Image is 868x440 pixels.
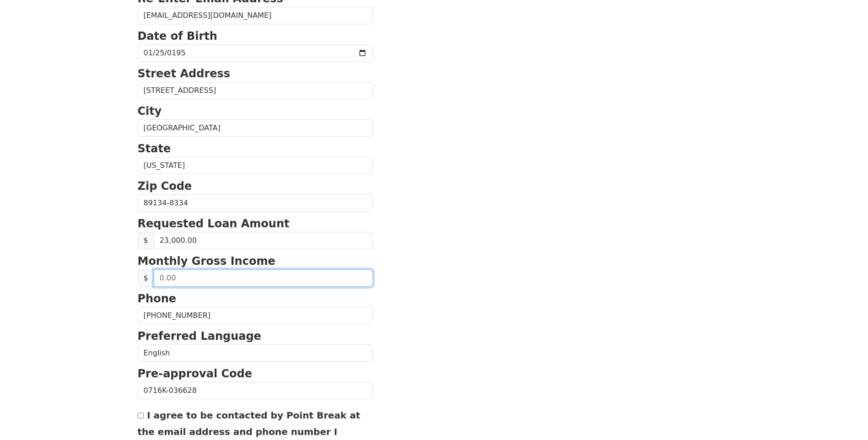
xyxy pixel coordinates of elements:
[138,217,290,230] strong: Requested Loan Amount
[138,30,217,43] strong: Date of Birth
[154,232,373,249] input: Requested Loan Amount
[138,330,261,343] strong: Preferred Language
[138,82,373,99] input: Street Address
[138,367,253,380] strong: Pre-approval Code
[138,194,373,212] input: Zip Code
[138,232,154,249] span: $
[138,253,373,269] p: Monthly Gross Income
[138,269,154,287] span: $
[138,180,192,193] strong: Zip Code
[138,119,373,137] input: City
[138,292,177,305] strong: Phone
[154,269,373,287] input: 0.00
[138,142,171,155] strong: State
[138,67,231,80] strong: Street Address
[138,307,373,324] input: Phone
[138,7,373,24] input: Re-Enter Email Address
[138,382,373,399] input: Pre-approval Code
[138,105,162,118] strong: City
